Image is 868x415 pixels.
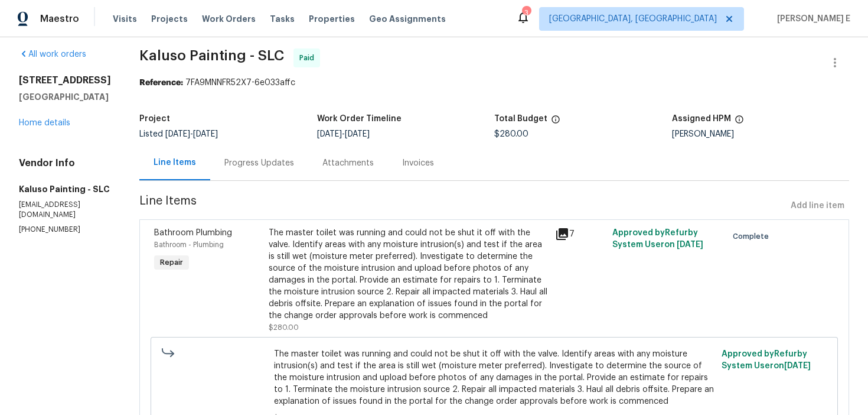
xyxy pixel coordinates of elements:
[19,200,111,220] p: [EMAIL_ADDRESS][DOMAIN_NAME]
[155,257,188,268] span: Repair
[274,348,715,407] span: The master toilet was running and could not be shut it off with the valve. Identify areas with an...
[154,241,224,248] span: Bathroom - Plumbing
[269,227,548,322] div: The master toilet was running and could not be shut it off with the valve. Identify areas with an...
[139,195,786,217] span: Line Items
[224,157,294,169] div: Progress Updates
[672,115,731,123] h5: Assigned HPM
[612,229,703,249] span: Approved by Refurby System User on
[139,77,849,89] div: 7FA9MNNFR52X7-6e033affc
[19,157,111,169] h4: Vendor Info
[139,48,284,63] span: Kaluso Painting - SLC
[19,91,111,103] h5: [GEOGRAPHIC_DATA]
[317,130,342,138] span: [DATE]
[270,15,295,23] span: Tasks
[40,13,79,25] span: Maestro
[317,115,402,123] h5: Work Order Timeline
[733,231,774,242] span: Complete
[202,13,256,25] span: Work Orders
[677,241,703,249] span: [DATE]
[672,130,850,138] div: [PERSON_NAME]
[549,13,717,25] span: [GEOGRAPHIC_DATA], [GEOGRAPHIC_DATA]
[369,13,446,25] span: Geo Assignments
[735,115,744,130] span: The hpm assigned to this work order.
[402,157,434,169] div: Invoices
[494,115,547,123] h5: Total Budget
[522,7,530,19] div: 3
[317,130,370,138] span: -
[19,50,86,59] a: All work orders
[555,227,605,241] div: 7
[772,13,850,25] span: [PERSON_NAME] E
[722,350,811,370] span: Approved by Refurby System User on
[154,229,232,237] span: Bathroom Plumbing
[784,362,811,370] span: [DATE]
[299,52,319,64] span: Paid
[345,130,370,138] span: [DATE]
[139,115,170,123] h5: Project
[494,130,528,138] span: $280.00
[19,74,111,86] h2: [STREET_ADDRESS]
[551,115,560,130] span: The total cost of line items that have been proposed by Opendoor. This sum includes line items th...
[154,157,196,168] div: Line Items
[165,130,190,138] span: [DATE]
[19,225,111,235] p: [PHONE_NUMBER]
[113,13,137,25] span: Visits
[309,13,355,25] span: Properties
[269,324,299,331] span: $280.00
[151,13,188,25] span: Projects
[322,157,374,169] div: Attachments
[19,183,111,195] h5: Kaluso Painting - SLC
[139,130,218,138] span: Listed
[193,130,218,138] span: [DATE]
[19,119,70,127] a: Home details
[165,130,218,138] span: -
[139,79,183,87] b: Reference:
